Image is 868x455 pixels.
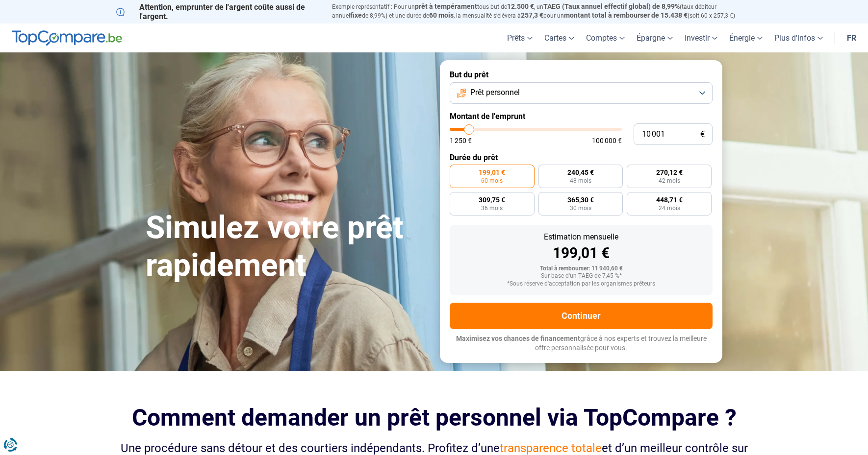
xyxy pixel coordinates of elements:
span: Prêt personnel [470,87,520,98]
span: 365,30 € [567,196,594,203]
a: Énergie [723,24,768,52]
p: grâce à nos experts et trouvez la meilleure offre personnalisée pour vous. [450,334,713,353]
h1: Simulez votre prêt rapidement [146,209,428,285]
span: 60 mois [429,11,454,19]
span: fixe [350,11,362,19]
span: 270,12 € [656,169,683,176]
span: 30 mois [570,205,591,211]
span: transparence totale [500,441,602,455]
span: 240,45 € [567,169,594,176]
div: Sur base d'un TAEG de 7,45 %* [458,273,705,280]
span: montant total à rembourser de 15.438 € [564,11,688,19]
div: Total à rembourser: 11 940,60 € [458,265,705,272]
span: 309,75 € [479,196,505,203]
span: 48 mois [570,178,591,184]
span: 24 mois [659,205,680,211]
span: 42 mois [659,178,680,184]
span: 60 mois [481,178,503,184]
a: Comptes [580,24,631,52]
span: 36 mois [481,205,503,211]
div: Estimation mensuelle [458,233,705,241]
span: 1 250 € [450,137,472,144]
label: Montant de l'emprunt [450,112,713,121]
span: 12.500 € [507,2,534,10]
div: 199,01 € [458,246,705,261]
a: Investir [679,24,723,52]
span: TAEG (Taux annuel effectif global) de 8,99% [543,2,680,10]
a: Cartes [538,24,580,52]
span: 257,3 € [521,11,543,19]
a: Épargne [631,24,679,52]
span: prêt à tempérament [415,2,477,10]
label: But du prêt [450,70,713,79]
a: Plus d'infos [768,24,829,52]
a: Prêts [501,24,538,52]
span: 100 000 € [592,137,622,144]
label: Durée du prêt [450,153,713,162]
button: Prêt personnel [450,82,713,104]
h2: Comment demander un prêt personnel via TopCompare ? [116,404,752,431]
span: Maximisez vos chances de financement [456,335,580,342]
img: TopCompare [12,30,122,46]
p: Attention, emprunter de l'argent coûte aussi de l'argent. [116,2,320,21]
p: Exemple représentatif : Pour un tous but de , un (taux débiteur annuel de 8,99%) et une durée de ... [332,2,752,20]
span: 199,01 € [479,169,505,176]
span: 448,71 € [656,196,683,203]
button: Continuer [450,303,713,329]
span: € [700,130,705,139]
div: *Sous réserve d'acceptation par les organismes prêteurs [458,281,705,287]
a: fr [841,24,862,52]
